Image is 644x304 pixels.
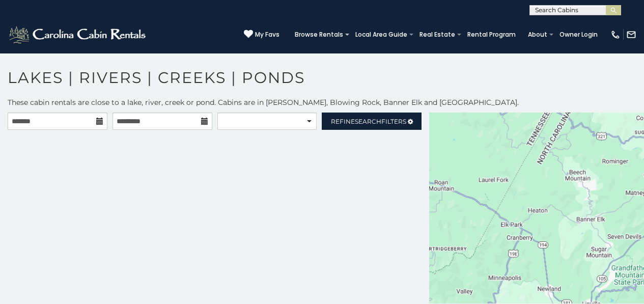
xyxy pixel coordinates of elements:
[255,30,279,39] span: My Favs
[350,27,412,42] a: Local Area Guide
[8,24,149,45] img: White-1-2.png
[414,27,460,42] a: Real Estate
[626,30,636,40] img: mail-regular-white.png
[554,27,603,42] a: Owner Login
[290,27,348,42] a: Browse Rentals
[523,27,552,42] a: About
[610,30,621,40] img: phone-regular-white.png
[462,27,521,42] a: Rental Program
[331,118,406,125] span: Refine Filters
[244,30,279,40] a: My Favs
[355,118,381,125] span: Search
[322,113,422,130] a: RefineSearchFilters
